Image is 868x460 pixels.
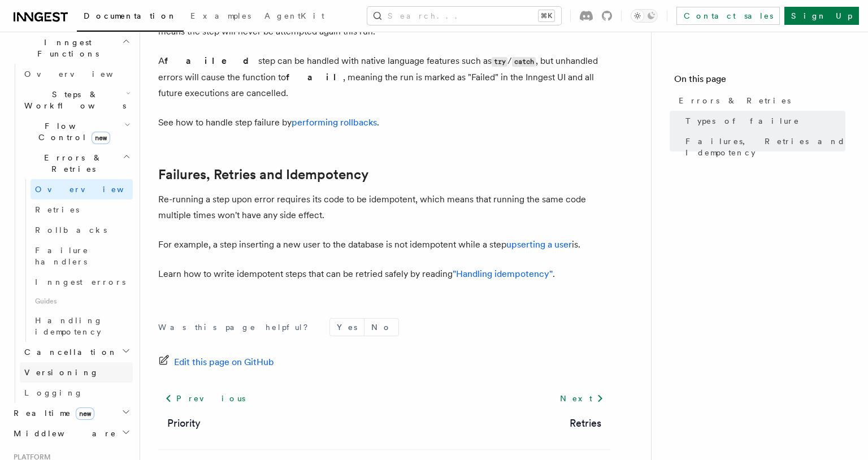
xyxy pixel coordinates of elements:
[20,147,133,179] button: Errors & Retries
[364,319,398,336] button: No
[9,64,133,403] div: Inngest Functions
[330,319,364,336] button: Yes
[31,240,133,272] a: Failure handlers
[681,131,845,163] a: Failures, Retries and Idempotency
[631,9,658,23] button: Toggle dark mode
[167,415,201,431] a: Priority
[685,115,800,127] span: Types of failure
[367,7,561,25] button: Search...⌘K
[35,316,103,336] span: Handling idempotency
[20,64,133,84] a: Overview
[20,362,133,383] a: Versioning
[35,205,79,214] span: Retries
[24,368,99,377] span: Versioning
[20,179,133,342] div: Errors & Retries
[31,272,133,292] a: Inngest errors
[20,84,133,116] button: Steps & Workflows
[184,3,258,31] a: Examples
[164,55,258,66] strong: failed
[158,115,610,131] p: See how to handle step failure by .
[20,383,133,403] a: Logging
[77,3,184,32] a: Documentation
[679,95,791,106] span: Errors & Retries
[190,11,251,20] span: Examples
[784,7,859,25] a: Sign Up
[681,111,845,131] a: Types of failure
[9,403,133,423] button: Realtimenew
[9,423,133,444] button: Middleware
[553,388,610,409] a: Next
[158,388,251,409] a: Previous
[492,57,507,67] code: try
[9,428,116,439] span: Middleware
[31,199,133,220] a: Retries
[512,57,536,67] code: catch
[76,407,94,420] span: new
[31,292,133,310] span: Guides
[35,277,125,287] span: Inngest errors
[158,237,610,253] p: For example, a step inserting a new user to the database is not idempotent while a step is.
[674,72,845,90] h4: On this page
[84,11,177,20] span: Documentation
[158,354,274,370] a: Edit this page on GitHub
[20,116,133,147] button: Flow Controlnew
[20,89,126,111] span: Steps & Workflows
[31,179,133,199] a: Overview
[264,11,324,20] span: AgentKit
[258,3,331,31] a: AgentKit
[286,72,343,83] strong: fail
[570,415,601,431] a: Retries
[158,192,610,223] p: Re-running a step upon error requires its code to be idempotent, which means that running the sam...
[31,220,133,240] a: Rollbacks
[35,246,89,266] span: Failure handlers
[453,268,553,279] a: "Handling idempotency"
[35,225,107,235] span: Rollbacks
[20,152,123,175] span: Errors & Retries
[158,266,610,282] p: Learn how to write idempotent steps that can be retried safely by reading .
[676,7,780,25] a: Contact sales
[24,388,83,397] span: Logging
[9,32,133,64] button: Inngest Functions
[35,185,151,194] span: Overview
[158,53,610,101] p: A step can be handled with native language features such as / , but unhandled errors will cause t...
[506,239,572,250] a: upserting a user
[9,407,94,419] span: Realtime
[158,167,368,183] a: Failures, Retries and Idempotency
[92,132,110,144] span: new
[20,346,118,358] span: Cancellation
[24,70,141,79] span: Overview
[674,90,845,111] a: Errors & Retries
[292,117,377,128] a: performing rollbacks
[174,354,274,370] span: Edit this page on GitHub
[20,342,133,362] button: Cancellation
[9,37,122,59] span: Inngest Functions
[685,136,845,158] span: Failures, Retries and Idempotency
[158,322,316,333] p: Was this page helpful?
[20,120,124,143] span: Flow Control
[31,310,133,342] a: Handling idempotency
[539,10,554,21] kbd: ⌘K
